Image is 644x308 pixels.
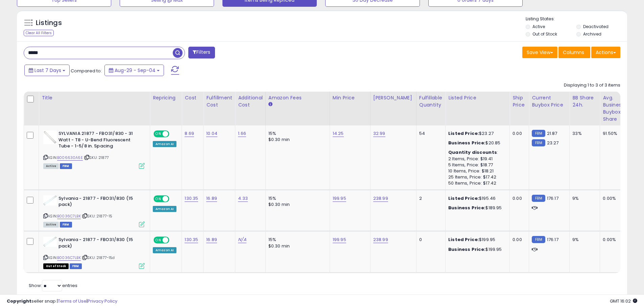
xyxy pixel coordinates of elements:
[448,195,479,202] b: Listed Price:
[154,196,163,202] span: ON
[115,67,156,74] span: Aug-29 - Sep-04
[532,130,545,137] small: FBM
[512,131,524,137] div: 0.00
[419,195,440,202] div: 2
[268,202,325,208] div: $0.30 min
[448,94,507,101] div: Listed Price
[448,236,479,243] b: Listed Price:
[268,243,325,249] div: $0.30 min
[70,263,82,269] span: FBM
[563,49,584,56] span: Columns
[448,168,504,174] div: 10 Items, Price: $18.21
[153,141,176,147] div: Amazon AI
[238,236,246,243] a: N/A
[43,222,59,228] span: All listings currently available for purchase on Amazon
[448,149,504,156] div: :
[43,195,145,227] div: ASIN:
[333,195,346,202] a: 199.95
[603,195,625,202] div: 0.00%
[58,131,141,151] b: SYLVANIA 21877 - FBO31/830 - 31 Watt - T8 - U-Bend Fluorescent Tube - 1-5/8 in. Spacing
[547,236,558,243] span: 176.17
[532,236,545,243] small: FBM
[185,130,194,137] a: 8.69
[24,30,54,36] div: Clear All Filters
[58,298,87,304] a: Terms of Use
[512,237,524,243] div: 0.00
[448,174,504,180] div: 25 Items, Price: $17.42
[238,195,248,202] a: 4.33
[448,237,504,243] div: $199.95
[532,94,567,109] div: Current Buybox Price
[185,94,200,101] div: Cost
[168,196,179,202] span: OFF
[60,163,72,169] span: FBM
[512,94,526,109] div: Ship Price
[57,255,81,261] a: B0036C7LBK
[532,31,557,37] label: Out of Stock
[153,247,176,253] div: Amazon AI
[24,65,70,76] button: Last 7 Days
[448,246,485,253] b: Business Price:
[43,131,57,144] img: 319lu5E+sFL._SL40_.jpg
[419,237,440,243] div: 0
[547,130,557,137] span: 21.87
[71,68,102,74] span: Compared to:
[7,298,31,304] strong: Copyright
[572,237,595,243] div: 9%
[448,205,504,211] div: $189.95
[448,149,497,156] b: Quantity discounts
[268,137,325,143] div: $0.30 min
[373,130,385,137] a: 32.99
[206,195,217,202] a: 16.89
[153,206,176,212] div: Amazon AI
[547,195,558,202] span: 176.17
[238,130,246,137] a: 1.66
[532,195,545,202] small: FBM
[572,94,597,109] div: BB Share 24h.
[448,131,504,137] div: $23.27
[42,94,147,101] div: Title
[268,195,325,202] div: 15%
[82,213,113,219] span: | SKU: 21877-15
[268,101,272,108] small: Amazon Fees.
[185,236,198,243] a: 130.35
[43,237,145,268] div: ASIN:
[84,155,109,160] span: | SKU: 21877
[36,18,62,28] h5: Listings
[603,131,625,137] div: 91.50%
[206,236,217,243] a: 16.89
[512,195,524,202] div: 0.00
[572,131,595,137] div: 33%
[532,139,545,146] small: FBM
[268,237,325,243] div: 15%
[7,298,117,305] div: seller snap | |
[60,222,72,228] span: FBM
[206,130,217,137] a: 10.04
[82,255,115,260] span: | SKU: 21877-15d
[43,263,69,269] span: All listings that are currently out of stock and unavailable for purchase on Amazon
[448,162,504,168] div: 5 Items, Price: $18.77
[43,163,59,169] span: All listings currently available for purchase on Amazon
[603,94,627,123] div: Avg. Business Buybox Share
[57,213,81,219] a: B0036C7LBK
[268,131,325,137] div: 15%
[373,236,388,243] a: 238.99
[168,237,179,243] span: OFF
[373,195,388,202] a: 238.99
[603,237,625,243] div: 0.00%
[206,94,232,109] div: Fulfillment Cost
[448,195,504,202] div: $195.46
[29,282,77,289] span: Show: entries
[583,24,609,29] label: Deactivated
[448,140,504,146] div: $20.85
[564,82,620,89] div: Displaying 1 to 3 of 3 items
[333,94,367,101] div: Min Price
[448,246,504,253] div: $199.95
[268,94,327,101] div: Amazon Fees
[448,130,479,137] b: Listed Price:
[448,180,504,186] div: 50 Items, Price: $17.42
[448,156,504,162] div: 2 Items, Price: $19.41
[583,31,601,37] label: Archived
[43,237,57,247] img: 01gc9tUJ1gL._SL40_.jpg
[558,47,590,58] button: Columns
